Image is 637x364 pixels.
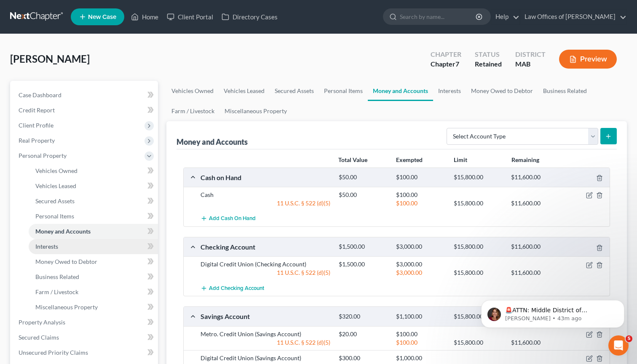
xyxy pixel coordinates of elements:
span: Personal Items [35,213,74,220]
a: Miscellaneous Property [29,300,158,315]
div: $15,800.00 [450,338,507,347]
strong: Remaining [511,156,539,163]
a: Interests [29,239,158,254]
div: 11 U.S.C. § 522 (d)(5) [196,199,335,207]
div: $1,500.00 [335,243,392,251]
span: 5 [626,335,632,342]
div: $3,000.00 [392,260,450,268]
div: Metro. Credit Union (Savings Account) [196,330,335,338]
span: Business Related [35,273,79,280]
div: $11,600.00 [507,243,565,251]
span: Add Checking Account [209,285,264,292]
div: $100.00 [392,330,450,338]
div: $11,600.00 [507,338,565,347]
div: Checking Account [196,242,335,251]
a: Help [491,9,519,24]
div: Retained [475,59,502,69]
div: $15,800.00 [450,268,507,277]
span: Credit Report [19,106,55,114]
span: Personal Property [19,152,67,159]
span: Client Profile [19,122,54,129]
a: Business Related [29,269,158,284]
a: Business Related [538,81,592,101]
div: MAB [515,59,546,69]
div: District [515,50,546,59]
div: $15,800.00 [450,199,507,207]
span: New Case [88,14,116,20]
div: $1,100.00 [392,313,450,321]
iframe: Intercom live chat [608,335,629,356]
div: $3,000.00 [392,243,450,251]
a: Client Portal [163,9,217,24]
a: Credit Report [12,103,158,118]
div: Status [475,50,502,59]
span: Money Owed to Debtor [35,258,97,265]
span: Secured Claims [19,334,59,341]
span: [PERSON_NAME] [10,53,90,65]
a: Money Owed to Debtor [29,254,158,269]
a: Property Analysis [12,315,158,330]
span: Farm / Livestock [35,288,78,295]
a: Money Owed to Debtor [466,81,538,101]
a: Personal Items [29,209,158,224]
div: $15,800.00 [450,243,507,251]
a: Vehicles Owned [29,163,158,178]
button: Add Cash on Hand [201,211,256,226]
a: Personal Items [319,81,368,101]
a: Law Offices of [PERSON_NAME] [520,9,626,24]
a: Vehicles Leased [29,178,158,194]
a: Money and Accounts [29,224,158,239]
div: Savings Account [196,312,335,321]
span: Miscellaneous Property [35,303,98,311]
span: Secured Assets [35,197,75,205]
a: Farm / Livestock [29,284,158,300]
div: Chapter [431,50,461,59]
strong: Total Value [338,156,367,163]
div: $11,600.00 [507,268,565,277]
span: Add Cash on Hand [209,215,256,222]
span: Vehicles Leased [35,182,76,189]
div: $100.00 [392,199,450,207]
a: Vehicles Leased [219,81,270,101]
a: Unsecured Priority Claims [12,345,158,360]
a: Secured Claims [12,330,158,345]
div: $11,600.00 [507,173,565,181]
div: Money and Accounts [177,137,248,147]
a: Case Dashboard [12,88,158,103]
a: Secured Assets [270,81,319,101]
span: Property Analysis [19,319,65,326]
div: $15,800.00 [450,313,507,321]
div: $3,000.00 [392,268,450,277]
span: Vehicles Owned [35,167,78,174]
div: $11,600.00 [507,199,565,207]
div: Digital Credit Union (Savings Account) [196,354,335,362]
div: $320.00 [335,313,392,321]
div: $300.00 [335,354,392,362]
span: Money and Accounts [35,228,91,235]
div: 11 U.S.C. § 522 (d)(5) [196,268,335,277]
div: $50.00 [335,173,392,181]
div: $100.00 [392,173,450,181]
div: 11 U.S.C. § 522 (d)(5) [196,338,335,347]
a: Home [127,9,163,24]
div: $50.00 [335,191,392,199]
button: Add Checking Account [201,280,264,296]
span: Case Dashboard [19,91,62,98]
a: Secured Assets [29,194,158,209]
div: $100.00 [392,191,450,199]
div: $20.00 [335,330,392,338]
a: Interests [433,81,466,101]
span: Interests [35,243,58,250]
strong: Limit [454,156,467,163]
button: Preview [559,50,617,69]
div: Chapter [431,59,461,69]
a: Vehicles Owned [166,81,219,101]
span: 7 [455,60,459,68]
strong: Exempted [396,156,423,163]
a: Money and Accounts [368,81,433,101]
span: Real Property [19,137,55,144]
div: $15,800.00 [450,173,507,181]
